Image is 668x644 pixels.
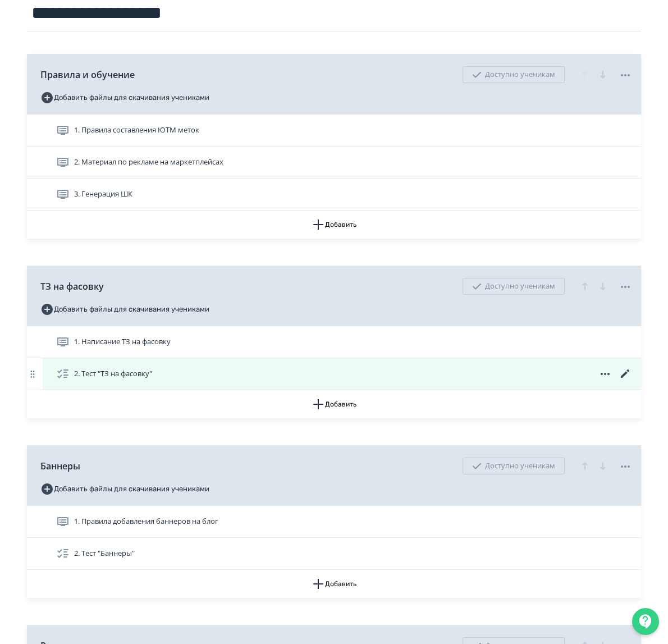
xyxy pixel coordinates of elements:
[74,368,152,380] span: 2. Тест "ТЗ на фасовку"
[74,157,223,168] span: 2. Материал по рекламе на маркетплейсах
[27,390,641,418] button: Добавить
[74,336,171,348] span: 1. Написание ТЗ на фасовку
[463,458,565,474] div: Доступно ученикам
[27,506,641,538] div: 1. Правила добавления баннеров на блог
[74,125,199,136] span: 1. Правила составления ЮТМ меток
[27,570,641,598] button: Добавить
[40,480,209,498] button: Добавить файлы для скачивания учениками
[40,280,104,293] span: ТЗ на фасовку
[40,89,209,107] button: Добавить файлы для скачивания учениками
[27,115,641,147] div: 1. Правила составления ЮТМ меток
[27,326,641,358] div: 1. Написание ТЗ на фасовку
[27,211,641,239] button: Добавить
[463,278,565,295] div: Доступно ученикам
[40,459,80,473] span: Баннеры
[40,300,209,318] button: Добавить файлы для скачивания учениками
[74,516,218,527] span: 1. Правила добавления баннеров на блог
[27,179,641,211] div: 3. Генерация ШК
[74,189,132,200] span: 3. Генерация ШК
[74,548,135,559] span: 2. Тест "Баннеры"
[27,147,641,179] div: 2. Материал по рекламе на маркетплейсах
[27,358,641,390] div: 2. Тест "ТЗ на фасовку"
[463,66,565,83] div: Доступно ученикам
[27,538,641,570] div: 2. Тест "Баннеры"
[40,68,135,81] span: Правила и обучение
